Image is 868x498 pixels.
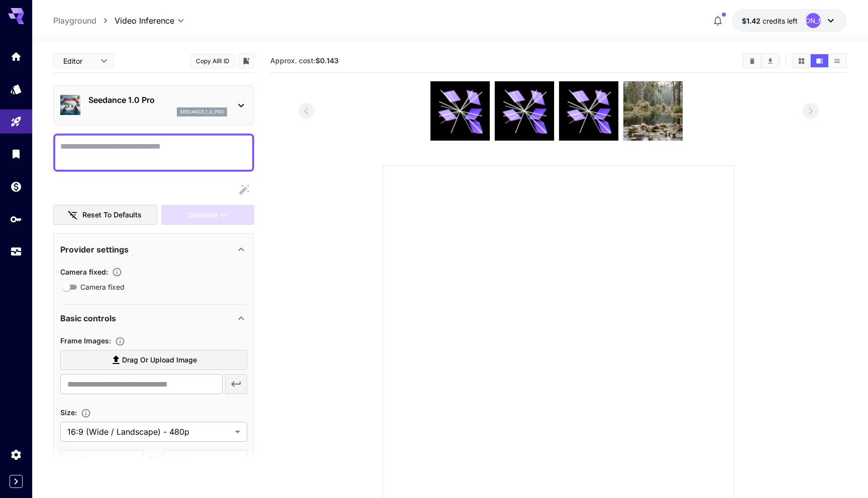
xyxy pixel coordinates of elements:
b: $0.143 [315,56,339,65]
p: Basic controls [60,312,116,324]
button: Show media in grid view [793,54,810,67]
div: Models [10,83,22,95]
p: seedance_1_0_pro [180,108,224,115]
span: credits left [763,17,798,25]
div: Seedance 1.0 Proseedance_1_0_pro [60,90,247,120]
span: $1.42 [742,17,763,25]
p: Seedance 1.0 Pro [88,94,227,106]
div: Home [10,50,22,63]
div: Library [10,148,22,160]
div: [PERSON_NAME] [806,13,821,28]
button: Clear All [743,54,761,67]
span: Size : [60,408,77,417]
button: Show media in video view [811,54,828,67]
span: Video Inference [115,15,174,27]
div: Usage [10,245,22,258]
button: Expand sidebar [10,475,23,488]
button: Upload frame images. [111,336,129,346]
div: Settings [10,448,22,461]
div: Provider settings [60,237,247,262]
div: Playground [10,115,22,128]
div: Show media in grid viewShow media in video viewShow media in list view [792,53,847,68]
span: Editor [63,56,94,66]
a: Playground [53,15,96,27]
button: Adjust the dimensions of the generated image by specifying its width and height in pixels, or sel... [77,408,95,418]
nav: breadcrumb [53,15,115,27]
span: Approx. cost: [270,56,339,65]
div: $1.41786 [742,16,798,26]
img: kLplmAAAABklEQVQDANEs9ULoxD9SAAAAAElFTkSuQmCC [623,81,683,141]
button: Copy AIR ID [190,54,236,68]
div: Wallet [10,180,22,193]
span: 16:9 (Wide / Landscape) - 480p [67,426,231,438]
span: Camera fixed : [60,268,108,276]
button: Show media in list view [828,54,846,67]
div: API Keys [10,213,22,225]
span: Camera fixed [80,282,125,292]
label: Drag or upload image [60,350,247,370]
div: Basic controls [60,306,247,330]
p: Provider settings [60,243,129,256]
button: Add to library [242,55,251,67]
span: Drag or upload image [122,354,197,366]
button: Download All [762,54,779,67]
span: Frame Images : [60,336,111,345]
button: Reset to defaults [53,205,158,225]
button: $1.41786[PERSON_NAME] [732,9,847,32]
div: Clear AllDownload All [742,53,780,68]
